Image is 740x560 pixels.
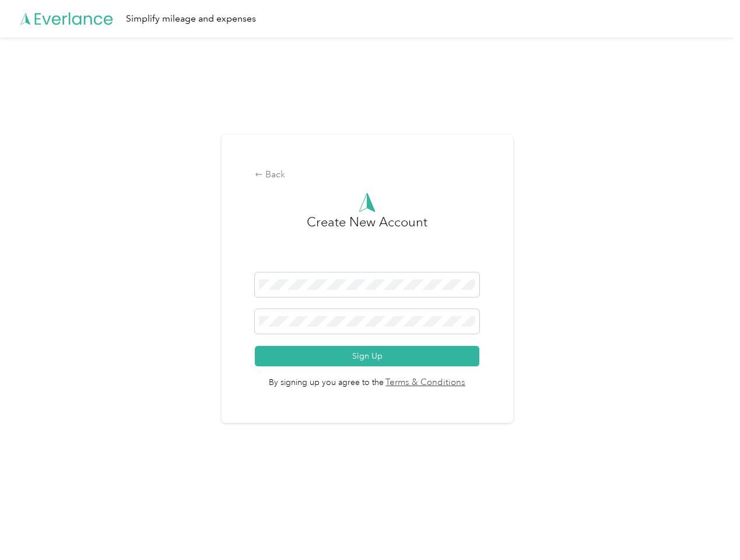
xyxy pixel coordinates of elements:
[255,168,479,182] div: Back
[255,346,479,366] button: Sign Up
[307,212,427,272] h3: Create New Account
[255,366,479,390] span: By signing up you agree to the
[384,376,466,390] a: Terms & Conditions
[126,12,256,26] div: Simplify mileage and expenses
